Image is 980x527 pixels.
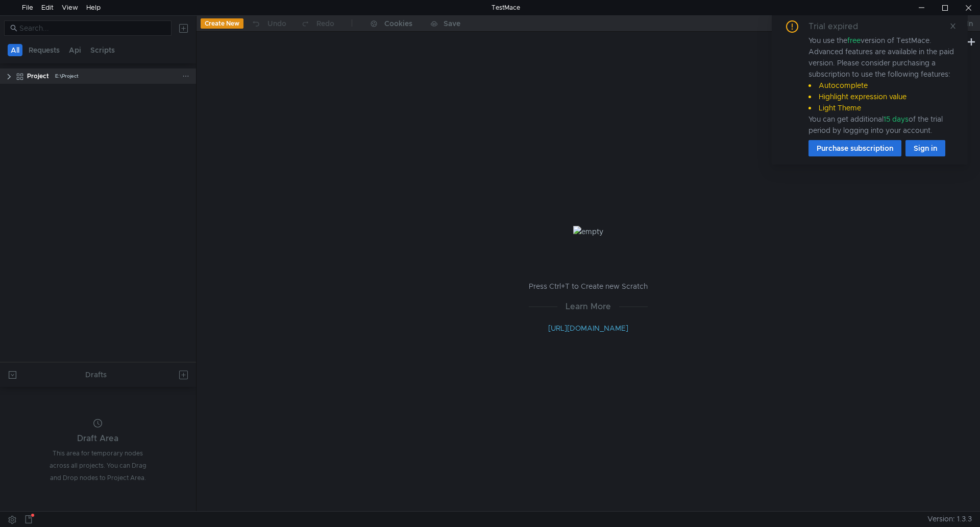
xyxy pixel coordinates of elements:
[66,44,84,56] button: Api
[808,91,955,102] li: Highlight expression value
[26,44,63,56] button: Requests
[55,68,79,84] div: E:\Project
[384,17,412,30] div: Cookies
[316,17,334,30] div: Redo
[201,18,243,29] button: Create New
[87,44,118,56] button: Scripts
[19,22,165,34] input: Search...
[27,68,49,84] div: Project
[808,20,870,33] div: Trial expired
[293,16,341,31] button: Redo
[444,20,460,27] div: Save
[808,35,955,136] div: You use the version of TestMace. Advanced features are available in the paid version. Please cons...
[808,140,901,156] button: Purchase subscription
[808,102,955,113] li: Light Theme
[548,324,628,333] a: [URL][DOMAIN_NAME]
[847,36,861,45] span: free
[808,80,955,91] li: Autocomplete
[85,369,107,381] div: Drafts
[808,113,955,136] div: You can get additional of the trial period by logging into your account.
[243,16,293,31] button: Undo
[905,140,945,156] button: Sign in
[927,512,972,526] span: Version: 1.3.3
[8,44,22,56] button: All
[267,17,286,30] div: Undo
[557,300,619,313] span: Learn More
[529,280,648,292] p: Press Ctrl+T to Create new Scratch
[573,226,603,237] img: empty
[884,114,909,124] span: 15 days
